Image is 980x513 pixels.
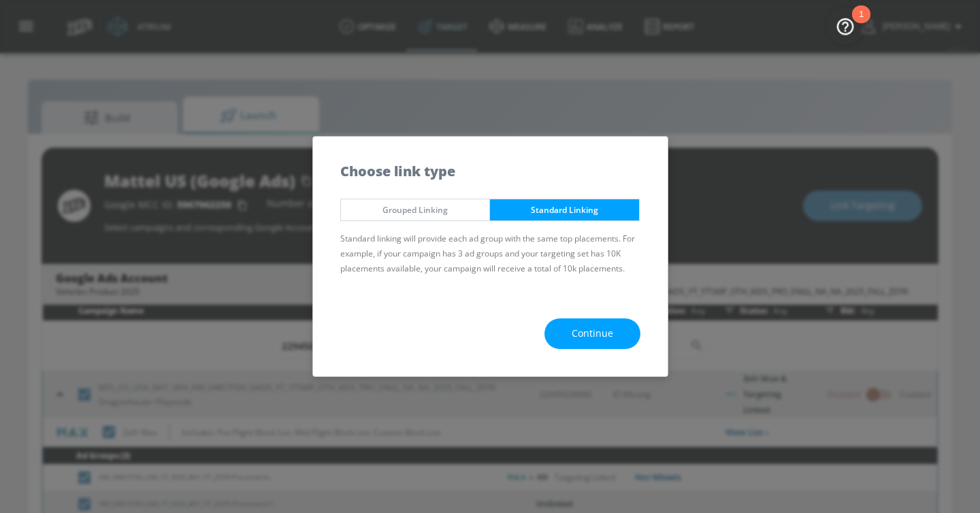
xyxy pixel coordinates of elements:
[544,318,640,349] button: Continue
[340,231,640,276] p: Standard linking will provide each ad group with the same top placements. For example, if your ca...
[859,14,864,32] div: 1
[500,203,629,217] span: Standard Linking
[489,199,640,221] button: Standard Linking
[826,7,864,45] button: Open Resource Center, 1 new notification
[340,199,491,221] button: Grouped Linking
[572,325,613,342] span: Continue
[351,203,480,217] span: Grouped Linking
[340,164,455,178] h5: Choose link type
